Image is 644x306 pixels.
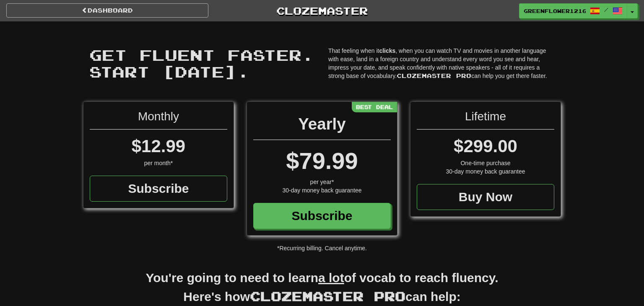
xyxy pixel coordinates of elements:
span: GreenFlower1216 [524,7,586,15]
a: Subscribe [90,176,227,202]
div: per month* [90,159,227,167]
span: Clozemaster Pro [250,288,405,303]
a: Buy Now [417,184,554,210]
div: Best Deal [352,102,397,112]
span: $12.99 [132,136,185,156]
span: $299.00 [454,136,517,156]
div: Yearly [253,112,391,140]
div: Lifetime [417,108,554,130]
span: $79.99 [286,148,358,174]
div: One-time purchase [417,159,554,167]
div: per year* [253,178,391,186]
div: 30-day money back guarantee [253,186,391,194]
div: 30-day money back guarantee [417,167,554,176]
strong: clicks [379,47,395,54]
p: That feeling when it , when you can watch TV and movies in another language with ease, land in a ... [328,47,555,80]
a: Dashboard [6,3,208,18]
a: Clozemaster [221,3,423,18]
a: GreenFlower1216 / [519,3,627,18]
u: a lot [318,271,344,285]
a: Subscribe [253,203,391,229]
span: Clozemaster Pro [397,72,471,79]
span: / [604,7,608,13]
div: Monthly [90,108,227,130]
span: Get fluent faster. Start [DATE]. [89,46,314,80]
